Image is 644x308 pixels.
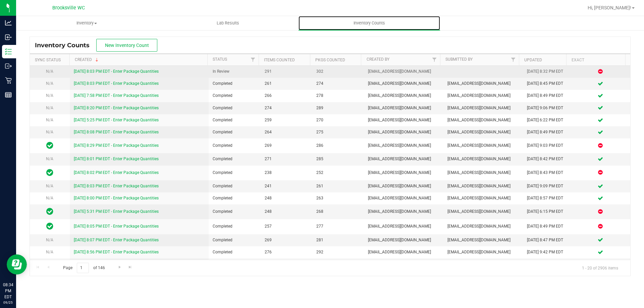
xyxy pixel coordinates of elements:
[213,249,256,255] span: Completed
[507,54,519,65] a: Filter
[316,156,360,162] span: 285
[368,183,439,189] span: [EMAIL_ADDRESS][DOMAIN_NAME]
[16,20,157,26] span: Inventory
[447,117,519,123] span: [EMAIL_ADDRESS][DOMAIN_NAME]
[115,263,124,272] a: Go to the next page
[265,80,308,87] span: 261
[316,170,360,176] span: 252
[213,129,256,135] span: Completed
[527,142,567,149] div: [DATE] 9:03 PM EDT
[74,81,159,86] a: [DATE] 8:03 PM EDT - Enter Package Quantities
[46,130,53,134] span: N/A
[527,170,567,176] div: [DATE] 8:43 PM EDT
[344,20,394,26] span: Inventory Counts
[74,170,159,175] a: [DATE] 8:02 PM EDT - Enter Package Quantities
[316,223,360,230] span: 277
[248,54,259,65] a: Filter
[527,195,567,201] div: [DATE] 8:57 PM EDT
[46,69,53,74] span: N/A
[213,208,256,215] span: Completed
[447,156,519,162] span: [EMAIL_ADDRESS][DOMAIN_NAME]
[316,142,360,149] span: 286
[368,68,439,75] span: [EMAIL_ADDRESS][DOMAIN_NAME]
[447,208,519,215] span: [EMAIL_ADDRESS][DOMAIN_NAME]
[368,105,439,111] span: [EMAIL_ADDRESS][DOMAIN_NAME]
[368,249,439,255] span: [EMAIL_ADDRESS][DOMAIN_NAME]
[5,48,12,55] inline-svg: Inventory
[527,93,567,99] div: [DATE] 8:49 PM EDT
[265,237,308,243] span: 269
[264,58,295,62] a: Items Counted
[368,80,439,87] span: [EMAIL_ADDRESS][DOMAIN_NAME]
[46,118,53,122] span: N/A
[368,223,439,230] span: [EMAIL_ADDRESS][DOMAIN_NAME]
[527,237,567,243] div: [DATE] 8:47 PM EDT
[368,156,439,162] span: [EMAIL_ADDRESS][DOMAIN_NAME]
[527,105,567,111] div: [DATE] 9:06 PM EDT
[213,80,256,87] span: Completed
[213,68,256,75] span: In Review
[316,117,360,123] span: 270
[316,183,360,189] span: 261
[5,19,12,26] inline-svg: Analytics
[447,237,519,243] span: [EMAIL_ADDRESS][DOMAIN_NAME]
[35,58,61,62] a: Sync Status
[527,249,567,255] div: [DATE] 9:42 PM EDT
[213,105,256,111] span: Completed
[96,39,157,52] button: New Inventory Count
[74,250,159,254] a: [DATE] 8:56 PM EDT - Enter Package Quantities
[368,237,439,243] span: [EMAIL_ADDRESS][DOMAIN_NAME]
[213,57,227,62] a: Status
[5,34,12,41] inline-svg: Inbound
[527,117,567,123] div: [DATE] 6:22 PM EDT
[213,93,256,99] span: Completed
[316,129,360,135] span: 275
[213,183,256,189] span: Completed
[74,69,159,74] a: [DATE] 8:03 PM EDT - Enter Package Quantities
[5,63,12,69] inline-svg: Outbound
[213,142,256,149] span: Completed
[157,16,299,30] a: Lab Results
[3,300,13,305] p: 09/25
[265,156,308,162] span: 271
[316,105,360,111] span: 289
[213,195,256,201] span: Completed
[447,170,519,176] span: [EMAIL_ADDRESS][DOMAIN_NAME]
[213,156,256,162] span: Completed
[74,143,159,148] a: [DATE] 8:29 PM EDT - Enter Package Quantities
[208,20,248,26] span: Lab Results
[46,184,53,188] span: N/A
[588,5,631,10] span: Hi, [PERSON_NAME]!
[3,282,13,300] p: 08:34 PM EDT
[367,57,389,62] a: Created By
[46,141,53,150] span: In Sync
[368,208,439,215] span: [EMAIL_ADDRESS][DOMAIN_NAME]
[213,223,256,230] span: Completed
[316,208,360,215] span: 268
[74,184,159,188] a: [DATE] 8:03 PM EDT - Enter Package Quantities
[316,249,360,255] span: 292
[46,168,53,177] span: In Sync
[265,195,308,201] span: 248
[265,223,308,230] span: 257
[46,196,53,200] span: N/A
[74,209,159,214] a: [DATE] 5:31 PM EDT - Enter Package Quantities
[74,238,159,242] a: [DATE] 8:07 PM EDT - Enter Package Quantities
[75,57,100,62] a: Created
[447,129,519,135] span: [EMAIL_ADDRESS][DOMAIN_NAME]
[46,207,53,216] span: In Sync
[265,170,308,176] span: 238
[46,157,53,161] span: N/A
[35,42,96,49] span: Inventory Counts
[265,68,308,75] span: 291
[74,224,159,229] a: [DATE] 8:05 PM EDT - Enter Package Quantities
[527,183,567,189] div: [DATE] 9:09 PM EDT
[265,183,308,189] span: 241
[527,68,567,75] div: [DATE] 8:32 PM EDT
[265,142,308,149] span: 269
[527,208,567,215] div: [DATE] 6:15 PM EDT
[447,80,519,87] span: [EMAIL_ADDRESS][DOMAIN_NAME]
[368,195,439,201] span: [EMAIL_ADDRESS][DOMAIN_NAME]
[74,106,159,110] a: [DATE] 8:20 PM EDT - Enter Package Quantities
[265,93,308,99] span: 266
